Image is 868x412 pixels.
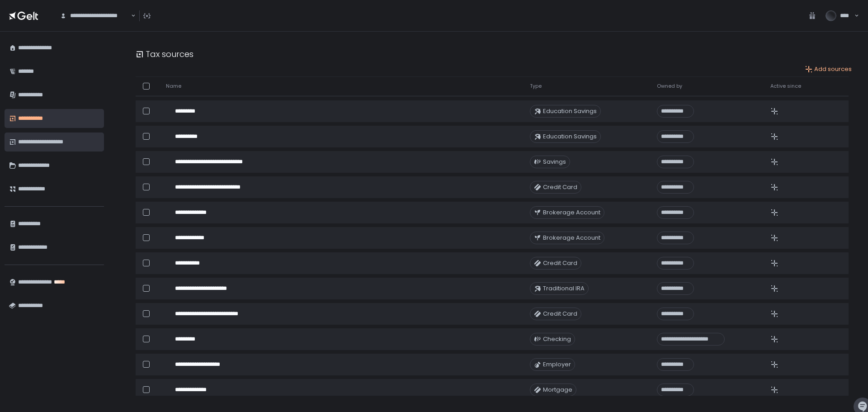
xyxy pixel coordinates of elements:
[543,208,600,217] span: Brokerage Account
[543,259,577,267] span: Credit Card
[543,360,571,369] span: Employer
[543,133,597,141] span: Education Savings
[543,335,571,343] span: Checking
[54,6,136,25] div: Search for option
[770,82,801,89] span: Active since
[530,82,542,89] span: Type
[805,65,852,73] button: Add sources
[543,158,566,166] span: Savings
[543,107,597,115] span: Education Savings
[543,386,572,394] span: Mortgage
[543,183,577,191] span: Credit Card
[657,82,682,89] span: Owned by
[166,82,181,89] span: Name
[543,284,585,293] span: Traditional IRA
[543,310,577,318] span: Credit Card
[136,48,193,60] div: Tax sources
[543,234,600,242] span: Brokerage Account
